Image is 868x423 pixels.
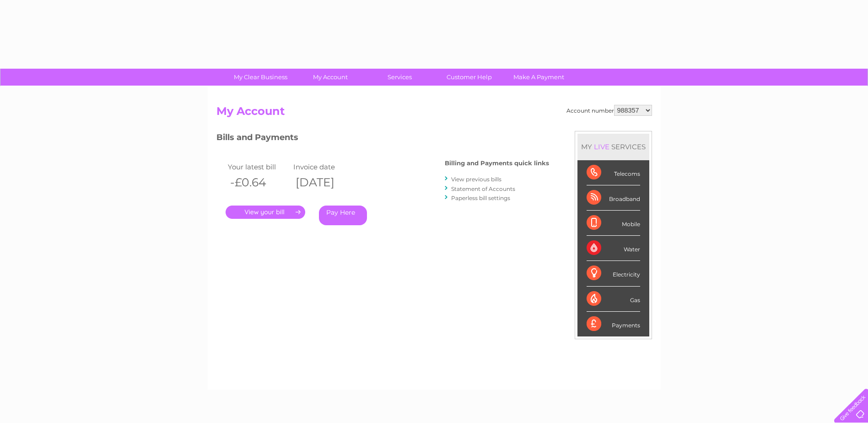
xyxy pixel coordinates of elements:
[226,161,291,173] td: Your latest bill
[216,105,652,122] h2: My Account
[587,312,640,336] div: Payments
[216,131,549,147] h3: Bills and Payments
[587,236,640,261] div: Water
[587,261,640,286] div: Electricity
[451,185,515,192] a: Statement of Accounts
[566,105,652,116] div: Account number
[223,69,298,86] a: My Clear Business
[587,287,640,312] div: Gas
[587,211,640,236] div: Mobile
[445,160,549,167] h4: Billing and Payments quick links
[431,69,507,86] a: Customer Help
[577,134,649,160] div: MY SERVICES
[226,206,305,219] a: .
[362,69,437,86] a: Services
[226,173,291,192] th: -£0.64
[319,206,367,225] a: Pay Here
[451,176,501,183] a: View previous bills
[291,161,357,173] td: Invoice date
[587,160,640,185] div: Telecoms
[291,173,357,192] th: [DATE]
[292,69,368,86] a: My Account
[451,195,510,201] a: Paperless bill settings
[592,142,611,151] div: LIVE
[587,185,640,211] div: Broadband
[501,69,577,86] a: Make A Payment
